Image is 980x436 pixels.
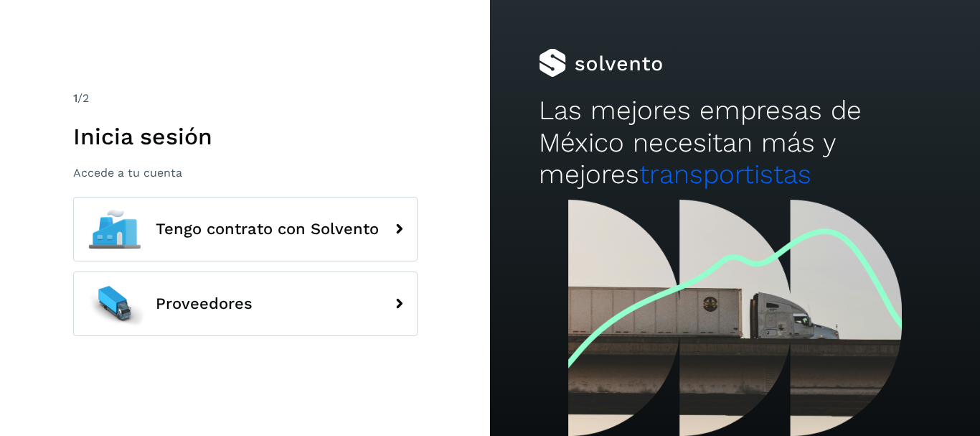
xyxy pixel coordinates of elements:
[156,295,253,312] span: Proveedores
[73,197,418,261] button: Tengo contrato con Solvento
[156,221,379,238] span: Tengo contrato con Solvento
[539,95,930,190] h2: Las mejores empresas de México necesitan más y mejores
[73,166,418,180] p: Accede a tu cuenta
[73,91,77,105] span: 1
[639,159,811,190] span: transportistas
[73,90,418,107] div: /2
[73,123,418,150] h1: Inicia sesión
[73,272,418,336] button: Proveedores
